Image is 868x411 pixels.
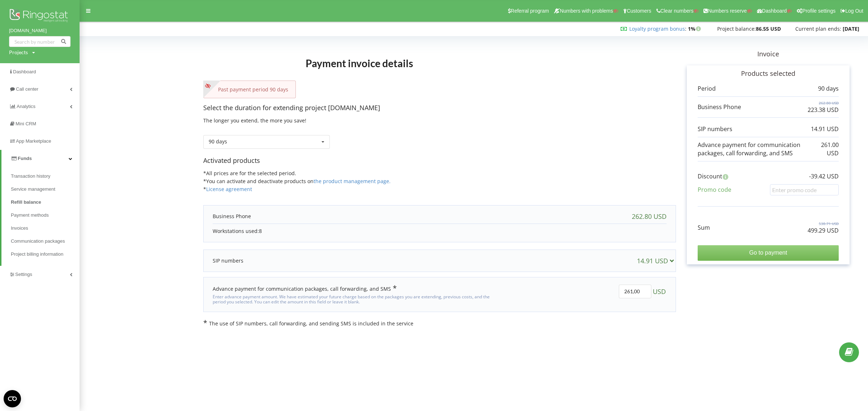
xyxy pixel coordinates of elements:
span: Project billing information [11,251,63,258]
strong: 1% [688,25,703,32]
span: 8 [259,228,262,234]
p: Activated products [203,156,676,165]
span: Invoices [11,225,28,232]
a: Communication packages [11,235,80,248]
span: Refill balance [11,199,41,206]
span: Transaction history [11,173,50,180]
span: Settings [15,272,32,277]
p: 14.91 USD [811,125,839,133]
span: Funds [18,156,32,161]
a: Loyalty program bonus [629,25,685,32]
div: Enter advance payment amount. We have estimated your future charge based on the packages you are ... [213,293,493,305]
p: Business Phone [213,213,251,220]
span: *You can activate and deactivate products on [203,178,391,185]
div: 90 days [209,139,227,144]
p: Workstations used: [213,228,667,235]
span: Communication packages [11,238,65,245]
p: Sum [698,224,710,232]
p: The use of SIP numbers, call forwarding, and sending SMS is included in the service [203,319,676,327]
input: Go to payment [698,245,839,260]
p: -39.42 USD [809,172,839,181]
span: Analytics [17,104,35,109]
a: Project billing information [11,248,80,261]
a: Transaction history [11,170,80,183]
p: Products selected [698,69,839,78]
span: Numbers with problems [560,8,613,14]
div: Projects [9,49,28,56]
div: Advance payment for communication packages, call forwarding, and SMS [213,285,397,293]
span: Profile settings [802,8,835,14]
div: 14.91 USD [637,257,677,264]
p: SIP numbers [213,257,243,264]
h1: Payment invoice details [203,46,515,81]
span: Service management [11,186,55,193]
img: Ringostat logo [9,7,71,25]
p: 499.29 USD [808,226,839,235]
input: Search by number [9,36,71,47]
a: [DOMAIN_NAME] [9,27,71,34]
span: Numbers reserve [708,8,746,14]
p: 223.38 USD [808,106,839,114]
a: Payment methods [11,209,80,222]
span: App Marketplace [16,138,51,144]
span: Log Out [845,8,863,14]
span: Current plan ends: [795,25,841,32]
a: Service management [11,183,80,196]
div: 262.80 USD [632,213,667,220]
span: *All prices are for the selected period. [203,170,296,177]
p: SIP numbers [698,125,732,133]
span: Clear numbers [660,8,694,14]
p: 90 days [818,85,839,93]
span: The longer you extend, the more you save! [203,117,306,124]
p: 261.00 USD [820,141,839,157]
p: 538.71 USD [808,221,839,226]
p: Promo code [698,186,731,194]
p: Discount [698,172,722,181]
a: License agreement [206,186,252,192]
p: Past payment period 90 days [211,86,288,93]
span: : [629,25,686,32]
a: the product management page. [314,178,391,185]
p: Business Phone [698,103,741,111]
button: Open CMP widget [4,390,21,407]
span: Project balance: [717,25,756,32]
span: Mini CRM [16,121,36,126]
p: 262.80 USD [808,100,839,105]
span: Payment methods [11,212,49,219]
input: Enter promo code [770,184,839,195]
a: Invoices [11,222,80,235]
p: Select the duration for extending project [DOMAIN_NAME] [203,103,676,113]
p: Period [698,85,716,93]
span: Customers [627,8,651,14]
span: Call center [16,86,38,92]
span: Referral program [511,8,549,14]
span: Dashboard [13,69,36,74]
strong: 86.55 USD [756,25,781,32]
span: Dashboard [762,8,787,14]
p: Advance payment for communication packages, call forwarding, and SMS [698,141,820,157]
a: Funds [1,150,80,167]
p: Invoice [676,49,860,59]
strong: [DATE] [843,25,859,32]
a: Refill balance [11,196,80,209]
span: USD [653,285,666,298]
